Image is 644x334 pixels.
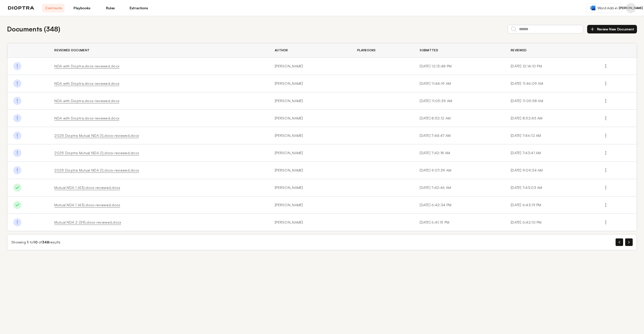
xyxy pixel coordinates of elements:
[54,133,139,138] a: 2025 Dioptra Mutual NDA (1).docx-reviewed.docx
[13,132,21,140] img: Done
[505,179,596,196] td: [DATE] 7:43:03 AM
[27,240,28,244] span: 1
[586,3,622,13] a: Word Add-in
[414,162,505,179] td: [DATE] 9:07:39 AM
[54,116,119,120] a: NDA with Dioptra.docx-reviewed.docx
[590,6,595,10] img: word
[616,238,623,246] button: Previous
[8,6,34,10] img: logo
[269,179,351,196] td: [PERSON_NAME]
[619,6,643,10] span: [PERSON_NAME]
[54,64,119,68] a: NDA with Dioptra.docx-reviewed.docx
[11,240,61,245] div: Showing to of results
[54,220,121,224] a: Mutual NDA 2 (39).docx-reviewed.docx
[414,75,505,92] td: [DATE] 11:44:19 AM
[414,92,505,110] td: [DATE] 11:05:39 AM
[269,144,351,162] td: [PERSON_NAME]
[48,43,269,58] th: Reviewed Document
[13,149,21,157] img: Done
[269,110,351,127] td: [PERSON_NAME]
[13,62,21,70] img: Done
[54,203,120,207] a: Mutual NDA 1 (43).docx-reviewed.docx
[13,114,21,122] img: Done
[99,4,122,12] a: Rules
[269,127,351,144] td: [PERSON_NAME]
[414,179,505,196] td: [DATE] 7:42:46 AM
[42,4,65,12] a: Contracts
[13,166,21,174] img: Done
[13,97,21,105] img: Done
[587,25,637,33] button: Review New Document
[13,201,21,209] img: Done
[269,196,351,214] td: [PERSON_NAME]
[414,43,505,58] th: Submitted
[505,58,596,75] td: [DATE] 12:14:10 PM
[269,43,351,58] th: Author
[13,218,21,226] img: Done
[597,6,618,11] span: Word Add-in
[414,214,505,231] td: [DATE] 6:41:15 PM
[505,196,596,214] td: [DATE] 6:43:19 PM
[54,99,119,103] a: NDA with Dioptra.docx-reviewed.docx
[414,144,505,162] td: [DATE] 7:42:18 AM
[33,240,37,244] span: 10
[269,75,351,92] td: [PERSON_NAME]
[505,144,596,162] td: [DATE] 7:43:41 AM
[71,4,93,12] a: Playbooks
[54,81,119,86] a: NDA with Dioptra.docx-reviewed.docx
[351,43,414,58] th: Playbooks
[269,92,351,110] td: [PERSON_NAME]
[42,240,49,244] span: 348
[128,4,150,12] a: Extractions
[414,127,505,144] td: [DATE] 7:44:47 AM
[505,75,596,92] td: [DATE] 11:46:09 AM
[414,58,505,75] td: [DATE] 12:13:48 PM
[505,92,596,110] td: [DATE] 11:05:58 AM
[626,3,636,13] button: Profile menu
[626,3,636,13] div: Jacques Arnoux
[54,168,139,172] a: 2025 Dioptra Mutual NDA (1).docx-reviewed.docx
[54,185,120,190] a: Mutual NDA 1 (43).docx-reviewed.docx
[414,196,505,214] td: [DATE] 6:42:34 PM
[269,58,351,75] td: [PERSON_NAME]
[269,162,351,179] td: [PERSON_NAME]
[414,110,505,127] td: [DATE] 8:52:12 AM
[505,162,596,179] td: [DATE] 9:09:34 AM
[13,184,21,192] img: Done
[505,127,596,144] td: [DATE] 7:46:12 AM
[505,43,596,58] th: Reviewed
[13,79,21,88] img: Done
[7,24,60,34] h2: Documents ( 348 )
[269,214,351,231] td: [PERSON_NAME]
[505,214,596,231] td: [DATE] 6:42:10 PM
[625,238,633,246] button: Next
[54,151,139,155] a: 2025 Dioptra Mutual NDA (1).docx-reviewed.docx
[505,110,596,127] td: [DATE] 8:52:45 AM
